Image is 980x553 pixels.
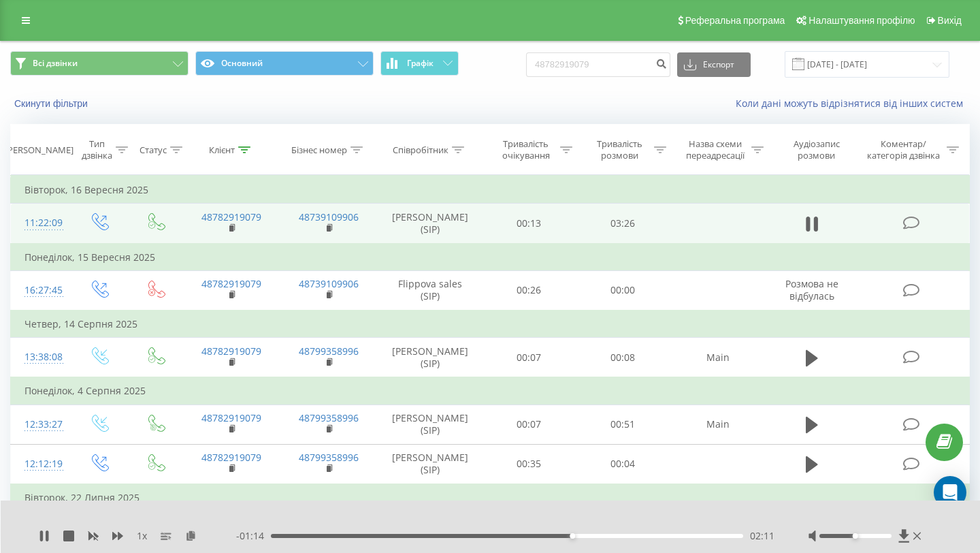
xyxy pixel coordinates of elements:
td: 00:26 [483,270,576,311]
div: Accessibility label [570,533,575,539]
td: Четвер, 14 Серпня 2025 [11,311,970,338]
div: 16:27:45 [24,277,57,304]
td: Вівторок, 16 Вересня 2025 [11,176,970,204]
td: Main [670,405,767,444]
button: Графік [380,51,459,76]
a: 48782919079 [201,210,261,223]
div: 12:12:19 [24,451,57,477]
a: 48782919079 [201,451,261,464]
td: 00:13 [483,204,576,244]
span: 02:11 [750,529,774,543]
div: Коментар/категорія дзвінка [864,138,943,161]
span: Всі дзвінки [33,58,78,69]
td: [PERSON_NAME] (SIP) [378,338,483,378]
td: Понеділок, 4 Серпня 2025 [11,377,970,405]
td: 00:04 [576,444,670,484]
div: Тривалість очікування [495,138,557,161]
td: 00:51 [576,405,670,444]
div: [PERSON_NAME] [5,144,73,156]
button: Скинути фільтри [10,97,95,110]
td: 00:08 [576,338,670,378]
a: 48799358996 [299,451,359,464]
div: Співробітник [393,144,448,156]
span: Розмова не відбулась [785,277,838,302]
div: Аудіозапис розмови [779,138,853,161]
a: 48782919079 [201,277,261,290]
div: 12:33:27 [24,411,57,438]
div: 11:22:09 [24,210,57,236]
button: Основний [195,51,374,76]
td: 00:35 [483,444,576,484]
span: 1 x [137,529,147,543]
div: Тип дзвінка [82,138,112,161]
td: 00:07 [483,338,576,378]
span: Реферальна програма [685,15,785,26]
span: Графік [407,59,434,68]
td: 00:00 [576,270,670,311]
button: Експорт [677,52,751,77]
td: 00:07 [483,405,576,444]
td: [PERSON_NAME] (SIP) [378,204,483,244]
td: Main [670,338,767,378]
div: 13:38:08 [24,344,57,370]
input: Пошук за номером [526,52,670,77]
button: Всі дзвінки [10,51,189,76]
span: Налаштування профілю [808,15,915,26]
a: 48782919079 [201,345,261,358]
span: Вихід [938,15,962,26]
a: 48739109906 [299,210,359,223]
div: Open Intercom Messenger [934,476,966,509]
div: Назва схеми переадресації [682,138,748,161]
div: Бізнес номер [291,144,347,156]
td: Flippova sales (SIP) [378,270,483,311]
td: Понеділок, 15 Вересня 2025 [11,244,970,271]
span: - 01:14 [236,529,271,543]
div: Accessibility label [853,533,858,539]
a: 48799358996 [299,411,359,424]
div: Тривалість розмови [588,138,651,161]
td: Вівторок, 22 Липня 2025 [11,484,970,511]
div: Клієнт [209,144,235,156]
td: 03:26 [576,204,670,244]
td: [PERSON_NAME] (SIP) [378,405,483,444]
a: 48739109906 [299,277,359,290]
a: 48782919079 [201,411,261,424]
a: 48799358996 [299,345,359,358]
div: Статус [140,144,167,156]
td: [PERSON_NAME] (SIP) [378,444,483,484]
a: Коли дані можуть відрізнятися вiд інших систем [736,97,970,110]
